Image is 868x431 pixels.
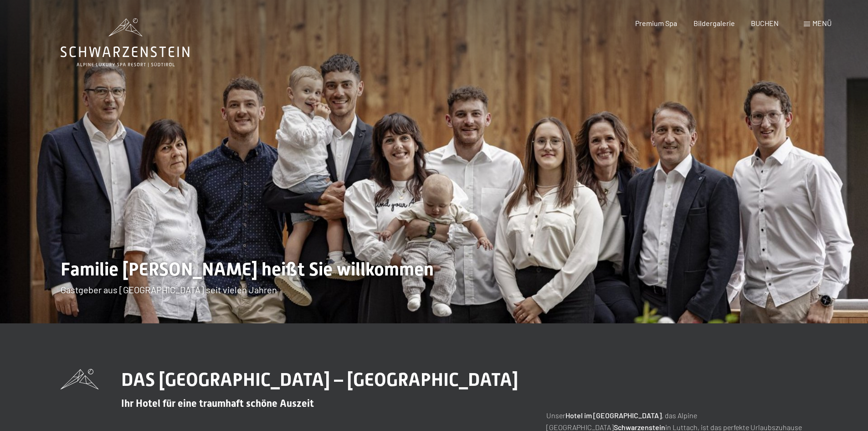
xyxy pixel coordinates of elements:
[751,19,779,27] a: BUCHEN
[61,284,277,295] span: Gastgeber aus [GEOGRAPHIC_DATA] seit vielen Jahren
[121,398,314,409] span: Ihr Hotel für eine traumhaft schöne Auszeit
[565,411,662,420] strong: Hotel im [GEOGRAPHIC_DATA]
[61,259,434,280] span: Familie [PERSON_NAME] heißt Sie willkommen
[693,19,735,27] a: Bildergalerie
[812,19,832,27] span: Menü
[121,369,518,390] span: DAS [GEOGRAPHIC_DATA] – [GEOGRAPHIC_DATA]
[635,19,677,27] a: Premium Spa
